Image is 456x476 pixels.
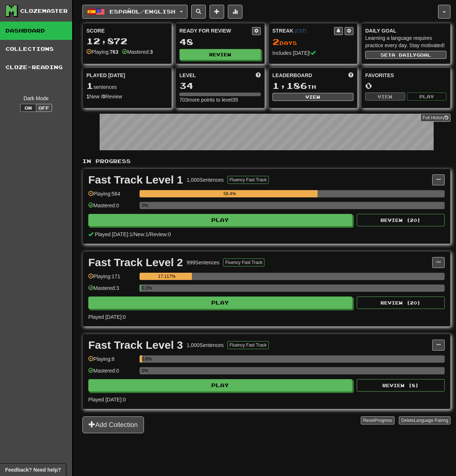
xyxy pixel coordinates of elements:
div: 58.4% [142,190,318,197]
button: Search sentences [191,5,206,19]
span: / [148,231,150,237]
button: View [365,92,405,101]
button: Review (8) [357,379,445,392]
div: Daily Goal [365,27,446,34]
button: ResetProgress [361,416,394,424]
button: Play [407,92,446,101]
div: Mastered: 0 [88,202,136,214]
button: On [20,104,36,112]
div: Day s [273,37,354,47]
button: Play [88,296,352,309]
button: Play [88,379,352,392]
button: Review [179,49,261,60]
button: Fluency Fast Track [227,341,269,349]
strong: 3 [150,49,153,55]
a: Full History [420,114,451,122]
strong: 763 [110,49,118,55]
span: Played [DATE]: 1 [95,231,132,237]
button: Add sentence to collection [210,5,224,19]
div: Mastered: [122,48,153,56]
span: a daily [392,52,416,57]
div: Includes [DATE]! [273,49,354,57]
span: 2 [273,37,279,47]
span: / [132,231,134,237]
div: 1,000 Sentences [187,176,224,184]
span: Open feedback widget [5,466,61,473]
div: 17.117% [142,273,192,280]
span: 1,186 [273,80,307,91]
button: Español/English [82,5,188,19]
button: Seta dailygoal [365,51,446,59]
span: New: 1 [134,231,148,237]
div: Playing: 584 [88,190,136,202]
a: (CST) [295,29,307,34]
button: Fluency Fast Track [223,258,264,267]
div: 48 [179,37,261,46]
div: Dark Mode [5,95,67,102]
button: Off [36,104,52,112]
div: 1,000 Sentences [187,341,224,349]
strong: 1 [86,94,89,99]
div: 703 more points to level 35 [179,96,261,103]
div: 0 [365,81,446,90]
button: Fluency Fast Track [227,176,269,184]
div: Fast Track Level 2 [88,257,183,268]
div: Favorites [365,72,446,79]
div: Mastered: 3 [88,284,136,296]
span: Progress [375,418,392,423]
button: DeleteLanguage Pairing [399,416,451,424]
p: In Progress [82,158,451,165]
div: sentences [86,81,168,91]
div: New / Review [86,93,168,100]
button: View [273,93,354,101]
div: Ready for Review [179,27,252,34]
div: 999 Sentences [187,259,220,266]
button: Review (20) [357,214,445,226]
span: Review: 0 [150,231,171,237]
span: Score more points to level up [256,72,261,79]
button: Add Collection [82,416,144,433]
span: Level [179,72,196,79]
button: More stats [228,5,242,19]
span: Leaderboard [273,72,312,79]
span: Played [DATE]: 0 [88,397,126,403]
div: Playing: [86,48,118,56]
span: Language Pairing [414,418,448,423]
div: Fast Track Level 1 [88,174,183,185]
button: Review (20) [357,296,445,309]
div: th [273,81,354,91]
div: Learning a language requires practice every day. Stay motivated! [365,34,446,49]
div: Playing: 8 [88,355,136,367]
span: Español / English [110,8,175,15]
div: Streak [273,27,334,34]
div: Playing: 171 [88,273,136,285]
span: Played [DATE] [86,72,125,79]
strong: 0 [103,94,105,99]
div: 34 [179,81,261,90]
div: Fast Track Level 3 [88,340,183,351]
span: 1 [86,80,93,91]
span: Played [DATE]: 0 [88,314,126,320]
div: Score [86,27,168,34]
button: Play [88,214,352,226]
span: This week in points, UTC [348,72,353,79]
div: Mastered: 0 [88,367,136,379]
div: 12,872 [86,37,168,46]
div: Clozemaster [20,7,68,15]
